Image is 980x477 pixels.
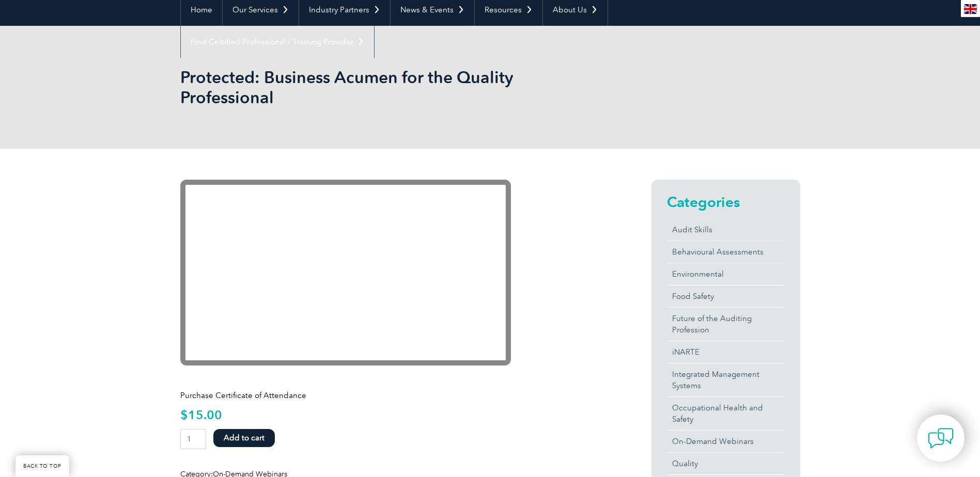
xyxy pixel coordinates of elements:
[667,241,785,263] a: Behavioural Assessments
[180,407,188,422] span: $
[667,285,785,307] a: Food Safety
[667,453,785,474] a: Quality
[181,26,374,58] a: Find Certified Professional / Training Provider
[213,429,275,447] button: Add to cart
[667,341,785,363] a: iNARTE
[667,363,785,396] a: Integrated Management Systems
[928,425,954,451] img: contact-chat.png
[180,390,614,401] p: Purchase Certificate of Attendance
[667,263,785,285] a: Environmental
[667,219,785,241] a: Audit Skills
[667,308,785,341] a: Future of the Auditing Profession
[180,429,207,449] input: Product quantity
[964,4,977,14] img: en
[667,194,785,210] h2: Categories
[180,67,577,107] h1: Protected: Business Acumen for the Quality Professional
[180,407,222,422] bdi: 15.00
[180,180,511,365] iframe: YouTube video player
[667,397,785,430] a: Occupational Health and Safety
[667,431,785,452] a: On-Demand Webinars
[15,455,69,477] a: BACK TO TOP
